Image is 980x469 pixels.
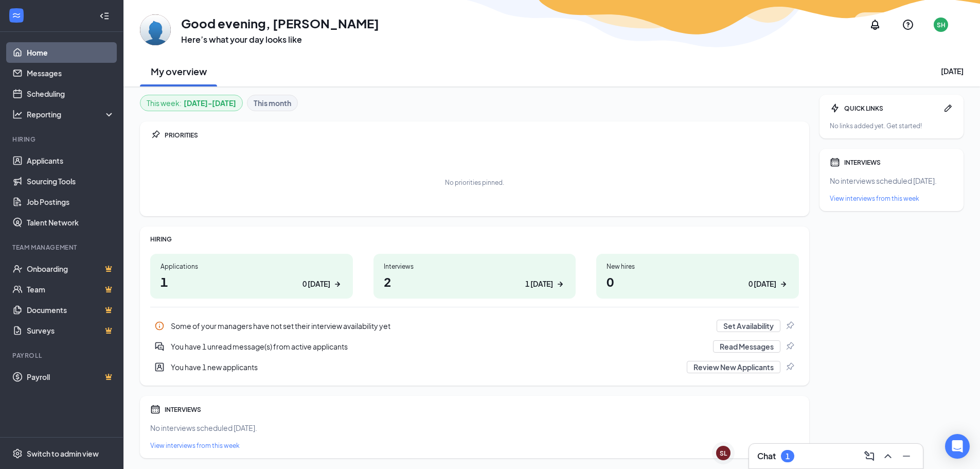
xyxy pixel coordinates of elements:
a: New hires00 [DATE]ArrowRight [596,254,799,299]
a: InfoSome of your managers have not set their interview availability yetSet AvailabilityPin [150,316,799,336]
div: HIRING [150,235,799,244]
button: ChevronUp [880,448,896,464]
h1: Good evening, [PERSON_NAME] [181,14,379,32]
div: No interviews scheduled [DATE]. [830,176,953,186]
div: SL [720,449,727,458]
a: PayrollCrown [27,367,115,387]
b: [DATE] - [DATE] [184,97,236,109]
svg: Pin [785,341,795,352]
img: Simone Harding [140,14,171,45]
svg: Calendar [830,157,840,167]
svg: Analysis [12,109,23,119]
div: [DATE] [941,66,964,76]
svg: Collapse [99,11,110,21]
svg: UserEntity [154,362,165,372]
a: Scheduling [27,83,115,104]
button: ComposeMessage [861,448,878,464]
svg: WorkstreamLogo [11,10,22,21]
div: Interviews [384,262,566,271]
div: No interviews scheduled [DATE]. [150,423,799,433]
svg: Pen [943,103,953,113]
a: Talent Network [27,212,115,233]
button: Minimize [898,448,915,464]
div: Some of your managers have not set their interview availability yet [171,321,710,331]
svg: Bolt [830,103,840,113]
b: This month [254,97,291,109]
h2: My overview [151,65,207,78]
svg: QuestionInfo [902,19,914,31]
h1: 0 [607,273,789,290]
a: SurveysCrown [27,320,115,341]
a: Home [27,42,115,63]
div: Reporting [27,109,115,119]
h1: 1 [161,273,343,290]
div: This week : [147,97,236,109]
svg: Pin [785,321,795,331]
div: You have 1 new applicants [171,362,681,372]
a: View interviews from this week [830,194,953,203]
a: Sourcing Tools [27,171,115,192]
div: Payroll [12,351,113,360]
svg: DoubleChatActive [154,341,165,352]
div: Hiring [12,135,113,144]
a: Job Postings [27,192,115,212]
a: Applications10 [DATE]ArrowRight [150,254,353,299]
div: 1 [DATE] [525,279,553,289]
svg: Calendar [150,404,161,414]
div: No links added yet. Get started! [830,121,953,130]
a: Applicants [27,150,115,171]
div: You have 1 new applicants [150,357,799,377]
a: Messages [27,63,115,83]
button: Set Availability [717,320,780,332]
div: INTERVIEWS [165,405,799,414]
svg: ArrowRight [555,279,565,289]
svg: Notifications [869,19,881,31]
div: You have 1 unread message(s) from active applicants [171,341,707,352]
div: INTERVIEWS [844,158,953,167]
svg: Minimize [900,450,913,462]
svg: Info [154,321,165,331]
div: PRIORITIES [165,131,799,140]
svg: ComposeMessage [863,450,876,462]
div: Team Management [12,243,113,252]
div: New hires [607,262,789,271]
h1: 2 [384,273,566,290]
svg: Pin [150,130,161,140]
svg: ArrowRight [332,279,343,289]
div: Open Intercom Messenger [945,434,970,459]
h3: Here’s what your day looks like [181,34,379,45]
div: 0 [DATE] [302,279,330,289]
div: 1 [786,452,790,461]
button: Read Messages [713,340,780,353]
svg: Settings [12,448,23,459]
svg: Pin [785,362,795,372]
a: DoubleChatActiveYou have 1 unread message(s) from active applicantsRead MessagesPin [150,336,799,357]
h3: Chat [757,450,776,462]
div: No priorities pinned. [445,178,504,187]
div: Switch to admin view [27,448,99,459]
div: SH [937,21,946,29]
a: UserEntityYou have 1 new applicantsReview New ApplicantsPin [150,357,799,377]
a: Interviews21 [DATE]ArrowRight [373,254,576,299]
a: DocumentsCrown [27,300,115,320]
svg: ArrowRight [778,279,789,289]
a: TeamCrown [27,279,115,300]
svg: ChevronUp [882,450,894,462]
a: OnboardingCrown [27,258,115,279]
a: View interviews from this week [150,441,799,450]
div: 0 [DATE] [749,279,776,289]
div: Some of your managers have not set their interview availability yet [150,316,799,336]
div: QUICK LINKS [844,104,939,113]
div: Applications [161,262,343,271]
button: Review New Applicants [687,361,780,373]
div: You have 1 unread message(s) from active applicants [150,336,799,357]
